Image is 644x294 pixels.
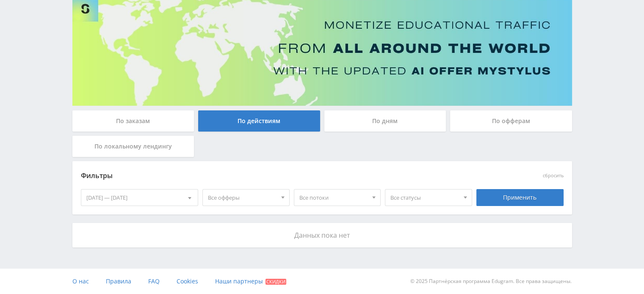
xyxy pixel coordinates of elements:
[72,269,89,294] a: О нас
[177,269,198,294] a: Cookies
[177,277,198,285] span: Cookies
[106,269,131,294] a: Правила
[450,110,572,132] div: По офферам
[72,110,194,132] div: По заказам
[265,279,286,285] span: Скидки
[390,190,459,206] span: Все статусы
[215,269,286,294] a: Наши партнеры Скидки
[215,277,263,285] span: Наши партнеры
[148,269,160,294] a: FAQ
[476,189,564,206] div: Применить
[198,110,320,132] div: По действиям
[106,277,131,285] span: Правила
[326,269,572,294] div: © 2025 Партнёрская программа Edugram. Все права защищены.
[72,136,194,157] div: По локальному лендингу
[81,170,442,182] div: Фильтры
[299,190,368,206] span: Все потоки
[81,231,564,239] p: Данных пока нет
[208,190,276,206] span: Все офферы
[324,110,446,132] div: По дням
[148,277,160,285] span: FAQ
[543,173,564,179] button: сбросить
[81,190,198,206] div: [DATE] — [DATE]
[72,277,89,285] span: О нас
